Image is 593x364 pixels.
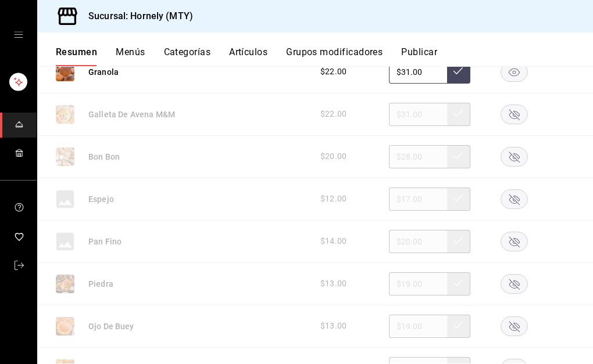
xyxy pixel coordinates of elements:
[401,46,437,66] button: Publicar
[116,46,145,66] button: Menús
[320,66,346,78] span: $22.00
[79,9,193,23] h3: Sucursal: Hornely (MTY)
[286,46,383,66] button: Grupos modificadores
[164,46,211,66] button: Categorías
[389,60,447,84] input: Sin ajuste
[229,46,267,66] button: Artículos
[88,66,119,78] button: Granola
[14,30,23,39] button: open drawer
[56,63,74,81] img: Preview
[56,46,593,66] div: navigation tabs
[56,46,97,66] button: Resumen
